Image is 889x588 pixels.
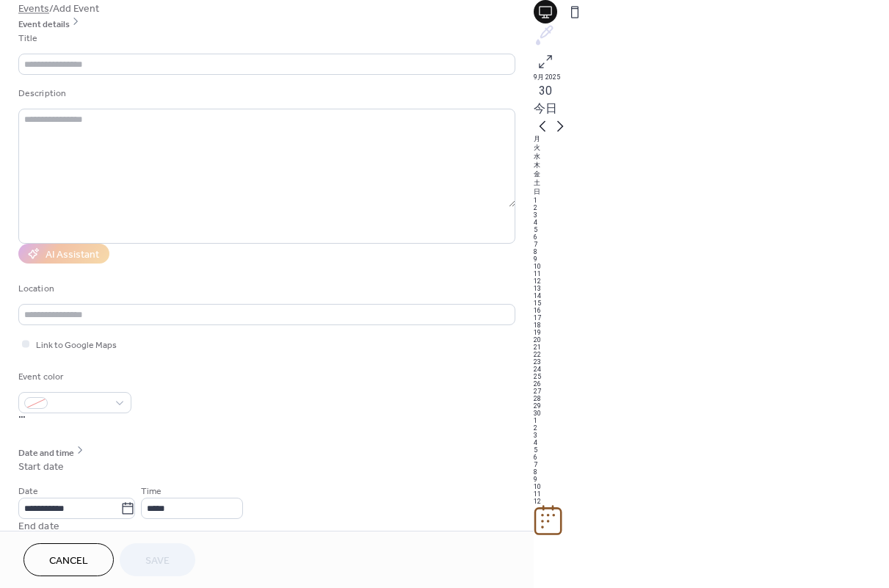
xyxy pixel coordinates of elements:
span: Date [18,484,38,499]
div: 13 [534,285,889,292]
div: 30 [534,410,889,417]
div: 11 [534,270,889,277]
div: 26 [534,380,889,388]
div: End date [18,519,59,534]
span: Date and time [18,446,74,461]
div: 7 [534,461,889,468]
span: Cancel [49,553,88,569]
div: Description [18,86,512,101]
div: 12 [534,277,889,285]
div: 14 [534,292,889,300]
div: 23 [534,358,889,366]
div: 28 [534,395,889,402]
div: 2 [534,204,889,211]
button: 30今日 [529,79,562,121]
div: 4 [534,219,889,226]
div: 9 [534,255,889,263]
div: 1 [534,417,889,424]
div: 金 [534,170,889,179]
div: 6 [534,454,889,461]
div: 18 [534,322,889,329]
div: 土 [534,179,889,188]
div: 水 [534,153,889,161]
div: 2 [534,424,889,432]
div: 7 [534,241,889,248]
div: 5 [534,226,889,233]
div: 20 [534,336,889,344]
div: 21 [534,344,889,351]
div: 3 [534,432,889,439]
button: Cancel [23,543,114,576]
span: Event details [18,17,70,32]
div: 16 [534,307,889,314]
div: 24 [534,366,889,373]
div: 27 [534,388,889,395]
div: 8 [534,248,889,255]
div: 17 [534,314,889,322]
div: 10 [534,483,889,490]
div: 月 [534,135,889,144]
span: Time [141,484,162,499]
div: 19 [534,329,889,336]
div: Start date [18,460,64,475]
div: 日 [534,188,889,197]
div: 6 [534,233,889,241]
div: 1 [534,197,889,204]
div: 29 [534,402,889,410]
div: 11 [534,490,889,498]
div: Event color [18,369,128,385]
div: 木 [534,161,889,170]
div: ••• [18,413,515,421]
div: 5 [534,446,889,454]
div: 4 [534,439,889,446]
div: 15 [534,300,889,307]
div: 3 [534,211,889,219]
div: Title [18,31,512,46]
div: 8 [534,468,889,476]
div: 9 [534,476,889,483]
div: 火 [534,144,889,153]
div: 10 [534,263,889,270]
div: 9月 2025 [534,73,889,82]
div: 25 [534,373,889,380]
span: Link to Google Maps [36,338,117,353]
div: Location [18,281,512,297]
div: 12 [534,498,889,505]
div: 22 [534,351,889,358]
